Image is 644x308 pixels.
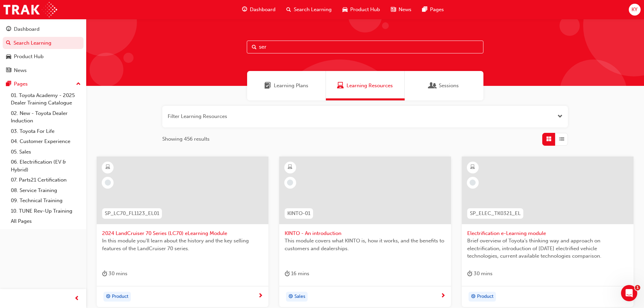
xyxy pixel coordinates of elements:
[8,206,84,216] a: 10. TUNE Rev-Up Training
[250,6,276,14] span: Dashboard
[285,230,446,237] span: KINTO - An introduction
[470,163,475,172] span: learningResourceType_ELEARNING-icon
[417,3,449,17] a: pages-iconPages
[8,147,84,157] a: 05. Sales
[8,195,84,206] a: 09. Technical Training
[74,294,79,303] span: prev-icon
[385,3,417,17] a: news-iconNews
[3,64,84,77] a: News
[467,237,628,260] span: Brief overview of Toyota’s thinking way and approach on electrification, introduction of [DATE] e...
[8,136,84,147] a: 04. Customer Experience
[6,81,11,87] span: pages-icon
[477,293,494,301] span: Product
[274,82,308,90] span: Learning Plans
[14,80,28,88] div: Pages
[112,293,128,301] span: Product
[470,180,476,186] span: learningRecordVerb_NONE-icon
[337,82,344,90] span: Learning Resources
[105,180,111,186] span: learningRecordVerb_NONE-icon
[14,67,27,74] div: News
[102,230,263,237] span: 2024 LandCruiser 70 Series (LC70) eLearning Module
[14,25,40,33] div: Dashboard
[8,108,84,126] a: 02. New - Toyota Dealer Induction
[106,292,111,301] span: target-icon
[399,6,411,14] span: News
[621,285,637,301] iframe: Intercom live chat
[76,80,81,89] span: up-icon
[405,71,483,100] a: SessionsSessions
[97,157,268,307] a: SP_LC70_FL1123_EL012024 LandCruiser 70 Series (LC70) eLearning ModuleIn this module you'll learn ...
[237,3,281,17] a: guage-iconDashboard
[635,285,640,290] span: 1
[6,26,11,32] span: guage-icon
[162,135,210,143] span: Showing 456 results
[467,269,472,278] span: duration-icon
[467,269,493,278] div: 30 mins
[440,293,446,299] span: next-icon
[337,3,385,17] a: car-iconProduct Hub
[285,237,446,252] span: This module covers what KINTO is, how it works, and the benefits to customers and dealerships.
[102,269,127,278] div: 30 mins
[471,292,476,301] span: target-icon
[429,82,436,90] span: Sessions
[252,43,257,51] span: Search
[247,41,483,53] input: Search...
[559,135,564,143] span: List
[6,40,11,46] span: search-icon
[3,78,84,90] button: Pages
[247,71,326,100] a: Learning PlansLearning Plans
[288,292,293,301] span: target-icon
[8,157,84,175] a: 06. Electrification (EV & Hybrid)
[8,185,84,196] a: 08. Service Training
[631,6,638,14] span: KY
[3,22,84,78] button: DashboardSearch LearningProduct HubNews
[279,157,451,307] a: KINTO-01KINTO - An introductionThis module covers what KINTO is, how it works, and the benefits t...
[546,135,551,143] span: Grid
[470,210,521,217] span: SP_ELEC_TK0321_EL
[3,50,84,63] a: Product Hub
[294,6,332,14] span: Search Learning
[326,71,405,100] a: Learning ResourcesLearning Resources
[281,3,337,17] a: search-iconSearch Learning
[3,2,57,17] img: Trak
[242,5,247,14] span: guage-icon
[105,163,110,172] span: learningResourceType_ELEARNING-icon
[6,54,11,60] span: car-icon
[8,216,84,227] a: All Pages
[105,210,159,217] span: SP_LC70_FL1123_EL01
[14,53,44,61] div: Product Hub
[391,5,396,14] span: news-icon
[350,6,380,14] span: Product Hub
[422,5,427,14] span: pages-icon
[286,5,291,14] span: search-icon
[430,6,444,14] span: Pages
[3,23,84,35] a: Dashboard
[102,269,107,278] span: duration-icon
[347,82,393,90] span: Learning Resources
[467,230,628,237] span: Electrification e-Learning module
[102,237,263,252] span: In this module you'll learn about the history and the key selling features of the LandCruiser 70 ...
[285,269,290,278] span: duration-icon
[8,126,84,137] a: 03. Toyota For Life
[8,90,84,108] a: 01. Toyota Academy - 2025 Dealer Training Catalogue
[294,293,305,301] span: Sales
[287,210,310,217] span: KINTO-01
[8,175,84,185] a: 07. Parts21 Certification
[258,293,263,299] span: next-icon
[557,113,563,120] button: Open the filter
[439,82,459,90] span: Sessions
[462,157,634,307] a: SP_ELEC_TK0321_ELElectrification e-Learning moduleBrief overview of Toyota’s thinking way and app...
[3,37,84,49] a: Search Learning
[288,163,292,172] span: learningResourceType_ELEARNING-icon
[287,180,293,186] span: learningRecordVerb_NONE-icon
[629,4,641,16] button: KY
[6,68,11,74] span: news-icon
[285,269,309,278] div: 16 mins
[342,5,348,14] span: car-icon
[264,82,271,90] span: Learning Plans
